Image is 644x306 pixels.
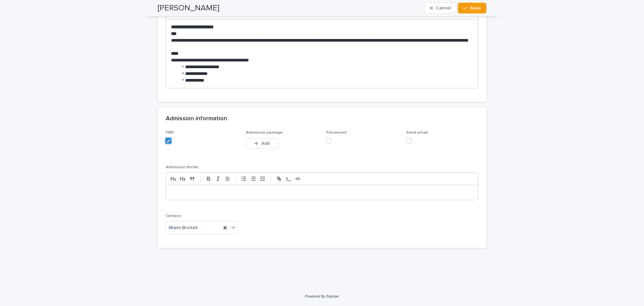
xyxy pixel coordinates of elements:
[166,165,199,169] span: Admission Notes
[436,6,451,10] span: Cancel
[158,3,219,13] h2: [PERSON_NAME]
[166,115,227,123] h2: Admission information
[326,131,346,135] span: Processed
[406,131,428,135] span: Send email
[458,3,486,13] button: Save
[424,3,457,13] button: Cancel
[261,141,270,146] span: Add
[246,131,283,135] span: Admission package
[169,224,198,231] span: Miami Brickell
[246,138,278,149] button: Add
[470,6,481,10] span: Save
[166,131,174,135] span: FMP
[305,294,339,298] a: Powered By Stacker
[166,214,181,218] span: Campus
